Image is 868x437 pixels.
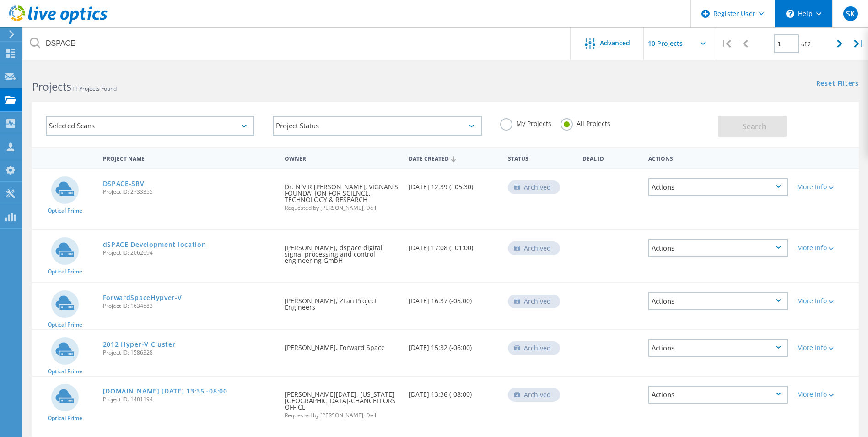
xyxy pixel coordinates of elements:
[648,178,788,196] div: Actions
[103,250,276,256] span: Project ID: 2062694
[48,208,82,213] span: Optical Prime
[743,121,766,131] span: Search
[48,322,82,328] span: Optical Prime
[273,116,481,136] div: Project Status
[600,40,630,46] span: Advanced
[508,241,560,255] div: Archived
[103,295,182,301] a: ForwardSpaceHypver-V
[797,391,854,398] div: More Info
[9,19,108,26] a: Live Optics Dashboard
[103,189,276,195] span: Project ID: 2733355
[404,230,503,260] div: [DATE] 17:08 (+01:00)
[648,339,788,357] div: Actions
[404,169,503,199] div: [DATE] 12:39 (+05:30)
[285,413,399,418] span: Requested by [PERSON_NAME], Dell
[32,79,71,94] b: Projects
[71,85,117,93] span: 11 Projects Found
[797,245,854,251] div: More Info
[103,341,176,348] a: 2012 Hyper-V Cluster
[500,118,551,127] label: My Projects
[644,149,793,166] div: Actions
[648,386,788,404] div: Actions
[816,80,859,88] a: Reset Filters
[48,269,82,274] span: Optical Prime
[48,415,82,421] span: Optical Prime
[648,292,788,310] div: Actions
[404,149,503,167] div: Date Created
[23,27,571,60] input: Search projects by name, owner, ID, company, etc
[404,330,503,360] div: [DATE] 15:32 (-06:00)
[797,184,854,190] div: More Info
[404,377,503,407] div: [DATE] 13:36 (-08:00)
[561,118,610,127] label: All Projects
[280,330,404,360] div: [PERSON_NAME], Forward Space
[578,149,644,166] div: Deal Id
[103,241,206,248] a: dSPACE Development location
[846,10,855,17] span: SK
[508,180,560,194] div: Archived
[98,149,280,166] div: Project Name
[648,239,788,257] div: Actions
[508,295,560,308] div: Archived
[103,180,145,187] a: DSPACE-SRV
[404,283,503,313] div: [DATE] 16:37 (-05:00)
[103,388,227,394] a: [DOMAIN_NAME] [DATE] 13:35 -08:00
[103,303,276,309] span: Project ID: 1634583
[503,149,578,166] div: Status
[797,298,854,304] div: More Info
[801,40,811,48] span: of 2
[849,27,868,60] div: |
[786,10,794,18] svg: \n
[280,283,404,320] div: [PERSON_NAME], ZLan Project Engineers
[717,27,736,60] div: |
[508,388,560,402] div: Archived
[280,377,404,427] div: [PERSON_NAME][DATE], [US_STATE][GEOGRAPHIC_DATA]-CHANCELLORS OFFICE
[508,341,560,355] div: Archived
[46,116,254,136] div: Selected Scans
[285,205,399,211] span: Requested by [PERSON_NAME], Dell
[797,344,854,351] div: More Info
[280,149,404,166] div: Owner
[280,230,404,273] div: [PERSON_NAME], dspace digital signal processing and control engineering GmbH
[103,397,276,402] span: Project ID: 1481194
[718,116,787,137] button: Search
[280,169,404,220] div: Dr. N V R [PERSON_NAME], VIGNAN'S FOUNDATION FOR SCIENCE, TECHNOLOGY & RESEARCH
[48,369,82,374] span: Optical Prime
[103,350,276,355] span: Project ID: 1586328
